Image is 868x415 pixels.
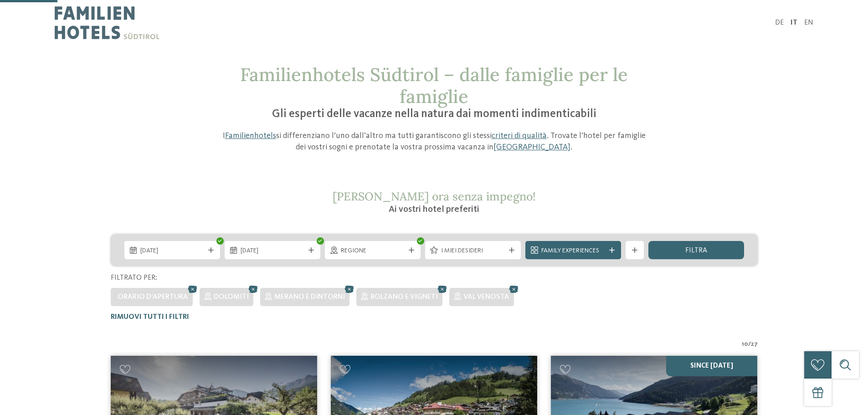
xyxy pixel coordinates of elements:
p: I si differenziano l’uno dall’altro ma tutti garantiscono gli stessi . Trovate l’hotel per famigl... [218,130,651,153]
span: Familienhotels Südtirol – dalle famiglie per le famiglie [240,63,628,108]
span: I miei desideri [441,246,505,256]
span: Regione [341,246,405,256]
span: 27 [751,340,758,349]
span: [PERSON_NAME] ora senza impegno! [333,189,536,204]
a: DE [775,19,784,26]
span: Gli esperti delle vacanze nella natura dai momenti indimenticabili [272,108,596,120]
span: Val Venosta [463,293,509,301]
span: Bolzano e vigneti [370,293,438,301]
span: Dolomiti [214,293,249,301]
a: [GEOGRAPHIC_DATA] [493,143,570,151]
span: / [748,340,751,349]
span: Ai vostri hotel preferiti [389,205,479,214]
span: Family Experiences [541,246,605,256]
span: filtra [685,247,707,254]
a: criteri di qualità [492,132,547,140]
span: Rimuovi tutti i filtri [111,313,189,321]
span: [DATE] [241,246,304,256]
a: IT [791,19,797,26]
span: Orario d'apertura [118,293,188,301]
span: Filtrato per: [111,274,157,282]
span: 10 [742,340,748,349]
a: Familienhotels [225,132,276,140]
span: Merano e dintorni [274,293,345,301]
a: EN [804,19,813,26]
span: [DATE] [140,246,204,256]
